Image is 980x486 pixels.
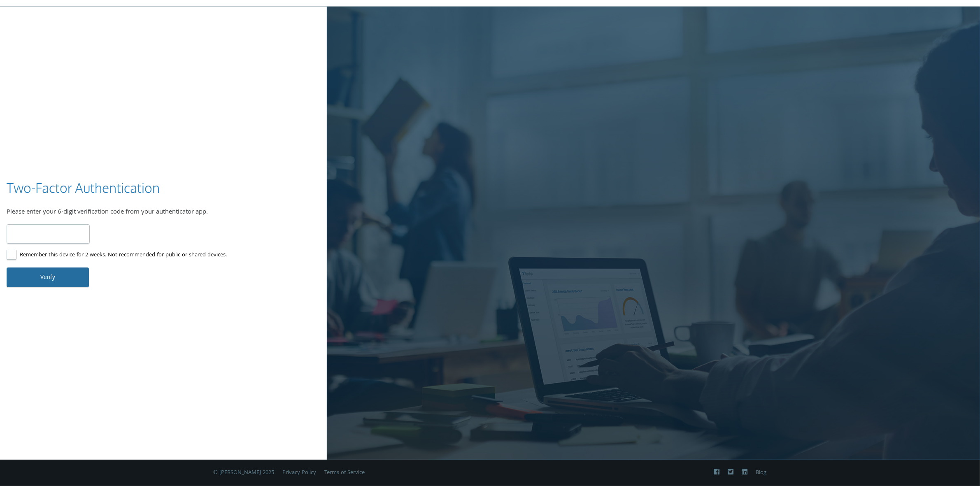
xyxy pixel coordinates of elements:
[7,207,320,218] div: Please enter your 6-digit verification code from your authenticator app.
[7,250,227,260] label: Remember this device for 2 weeks. Not recommended for public or shared devices.
[7,179,160,198] h3: Two-Factor Authentication
[756,468,767,477] a: Blog
[7,267,89,287] button: Verify
[283,468,317,477] a: Privacy Policy
[325,468,365,477] a: Terms of Service
[214,468,275,477] span: © [PERSON_NAME] 2025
